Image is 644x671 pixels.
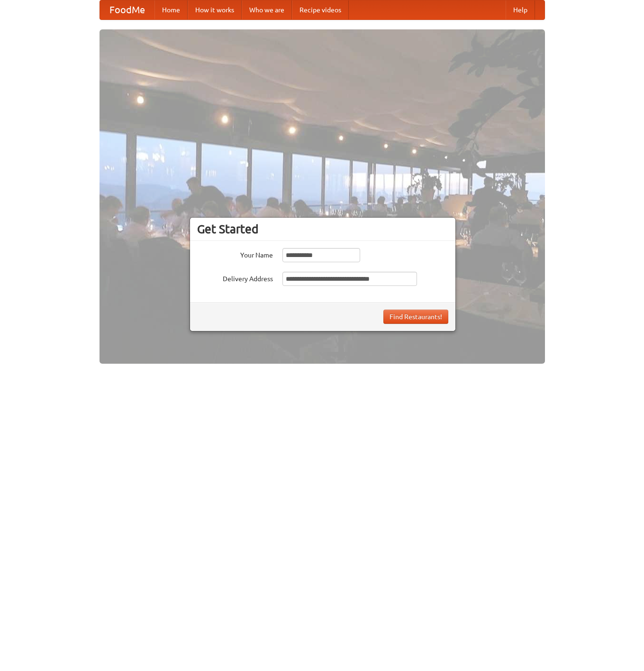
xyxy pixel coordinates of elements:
a: Who we are [242,0,292,19]
a: Recipe videos [292,0,349,19]
a: Home [154,0,188,19]
a: Help [506,0,535,19]
button: Find Restaurants! [383,310,448,324]
label: Your Name [197,248,273,260]
a: How it works [188,0,242,19]
label: Delivery Address [197,272,273,284]
a: FoodMe [100,0,154,19]
h3: Get Started [197,222,448,236]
